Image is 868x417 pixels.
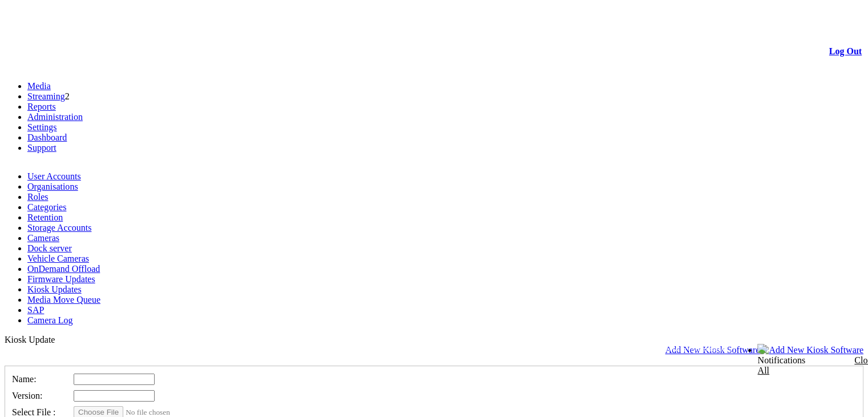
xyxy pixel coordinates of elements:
[757,355,839,376] div: Notifications
[757,344,766,353] img: bell24.png
[27,102,56,111] a: Reports
[65,91,70,101] span: 2
[27,171,81,181] a: User Accounts
[27,81,51,91] a: Media
[27,233,59,243] a: Cameras
[27,243,72,253] a: Dock server
[27,305,44,315] a: SAP
[12,374,37,384] span: Name:
[27,284,82,294] a: Kiosk Updates
[27,223,91,232] a: Storage Accounts
[27,112,83,122] a: Administration
[12,407,55,417] span: Select File :
[27,212,63,222] a: Retention
[27,192,48,202] a: Roles
[27,315,73,325] a: Camera Log
[590,344,735,353] span: Welcome, System Administrator (Administrator)
[27,182,78,191] a: Organisations
[27,143,56,153] a: Support
[27,254,89,263] a: Vehicle Cameras
[27,295,100,304] a: Media Move Queue
[27,91,65,101] a: Streaming
[5,335,55,344] span: Kiosk Update
[27,133,67,142] a: Dashboard
[27,122,57,132] a: Settings
[27,264,100,274] a: OnDemand Offload
[27,274,95,284] a: Firmware Updates
[27,202,66,212] a: Categories
[829,46,862,56] a: Log Out
[12,391,42,400] span: Version:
